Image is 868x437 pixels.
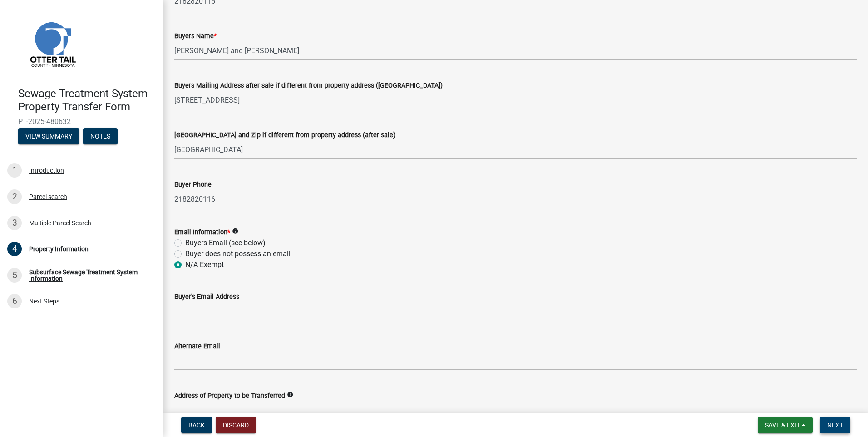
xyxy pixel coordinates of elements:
[7,189,22,204] div: 2
[29,167,64,174] div: Introduction
[188,422,205,429] span: Back
[18,10,86,78] img: Otter Tail County, Minnesota
[820,417,850,433] button: Next
[18,87,156,114] h4: Sewage Treatment System Property Transfer Form
[83,128,118,144] button: Notes
[174,83,443,89] label: Buyers Mailing Address after sale if different from property address ([GEOGRAPHIC_DATA])
[18,117,145,126] span: PT-2025-480632
[174,294,239,300] label: Buyer's Email Address
[29,246,89,252] div: Property Information
[29,194,67,200] div: Parcel search
[185,248,291,259] label: Buyer does not possess an email
[232,228,238,234] i: info
[174,33,217,40] label: Buyers Name
[7,163,22,178] div: 1
[185,259,224,270] label: N/A Exempt
[7,268,22,283] div: 5
[174,393,285,399] label: Address of Property to be Transferred
[18,133,79,140] wm-modal-confirm: Summary
[174,132,395,139] label: [GEOGRAPHIC_DATA] and Zip if different from property address (after sale)
[287,392,293,398] i: info
[216,417,256,433] button: Discard
[758,417,813,433] button: Save & Exit
[7,242,22,256] div: 4
[181,417,212,433] button: Back
[83,133,118,140] wm-modal-confirm: Notes
[18,128,79,144] button: View Summary
[29,269,149,282] div: Subsurface Sewage Treatment System Information
[7,294,22,308] div: 6
[174,182,212,188] label: Buyer Phone
[827,422,843,429] span: Next
[174,343,220,350] label: Alternate Email
[174,229,230,236] label: Email Information
[185,238,266,248] label: Buyers Email (see below)
[7,216,22,230] div: 3
[765,422,800,429] span: Save & Exit
[29,220,91,226] div: Multiple Parcel Search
